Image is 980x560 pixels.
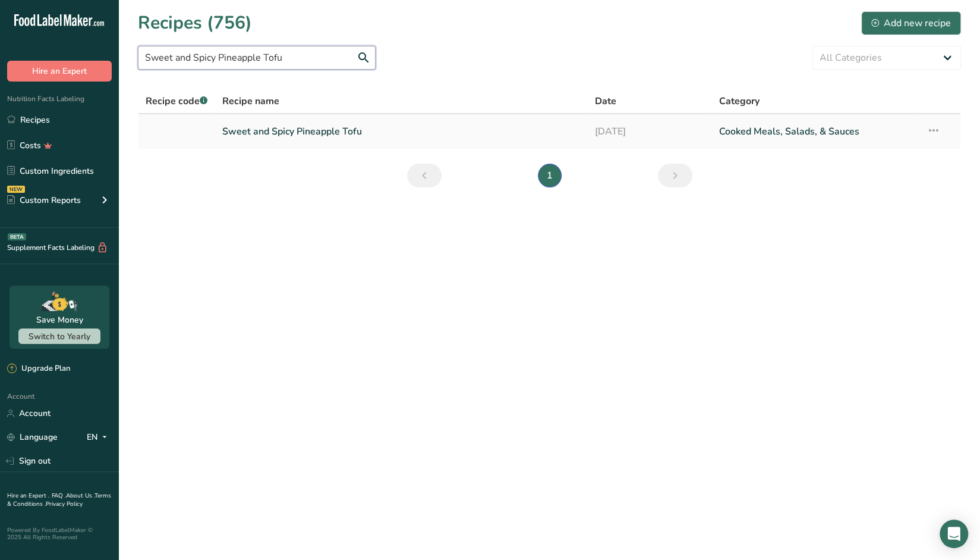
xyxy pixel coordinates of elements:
a: Terms & Conditions . [7,492,111,508]
a: About Us . [66,492,94,500]
a: Next page [658,164,692,187]
span: Date [595,94,616,108]
a: Previous page [407,164,442,187]
button: Add new recipe [861,11,961,35]
div: Powered By FoodLabelMaker © 2025 All Rights Reserved [7,527,112,541]
a: Sweet and Spicy Pineapple Tofu [222,119,581,144]
a: Cooked Meals, Salads, & Sauces [719,119,912,144]
span: Recipe code [146,95,207,108]
button: Switch to Yearly [18,329,100,344]
div: EN [87,430,112,445]
span: Category [719,94,760,108]
div: NEW [7,186,25,193]
a: [DATE] [595,119,705,144]
div: Save Money [36,314,83,326]
div: Add new recipe [871,16,951,30]
h1: Recipes (756) [138,10,252,36]
span: Recipe name [222,94,279,108]
div: Open Intercom Messenger [940,520,968,548]
span: Switch to Yearly [29,331,90,342]
a: Privacy Policy [46,500,83,508]
div: Upgrade Plan [7,363,70,375]
a: FAQ . [52,492,66,500]
button: Hire an Expert [7,61,112,82]
input: Search for recipe [138,46,376,70]
div: BETA [8,233,26,240]
a: Hire an Expert . [7,492,49,500]
a: Language [7,427,58,448]
div: Custom Reports [7,194,81,207]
